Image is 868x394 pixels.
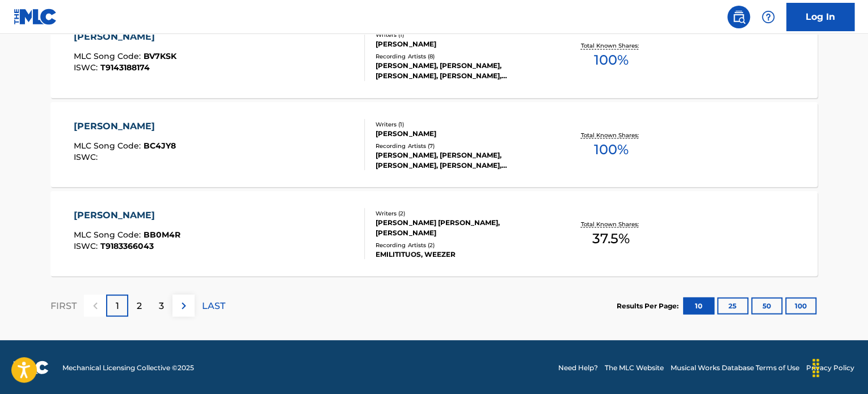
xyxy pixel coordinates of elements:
span: 100 % [593,50,628,70]
img: logo [14,361,49,374]
div: [PERSON_NAME] [376,39,547,49]
p: 3 [159,299,164,312]
div: [PERSON_NAME], [PERSON_NAME], [PERSON_NAME], [PERSON_NAME], [PERSON_NAME] [376,61,547,81]
p: 2 [137,299,142,312]
span: ISWC : [74,240,100,251]
div: Recording Artists ( 7 ) [376,141,547,150]
div: Recording Artists ( 8 ) [376,52,547,61]
div: [PERSON_NAME] [74,30,176,44]
div: [PERSON_NAME] [74,208,180,222]
span: ISWC : [74,62,100,73]
button: 10 [683,297,714,314]
img: help [761,10,775,24]
p: FIRST [50,299,77,312]
span: T9183366043 [100,240,154,251]
p: 1 [116,299,119,312]
a: Musical Works Database Terms of Use [671,362,799,372]
p: Total Known Shares: [580,219,641,228]
span: T9143188174 [100,62,150,73]
div: Drag [807,351,825,385]
div: [PERSON_NAME] [376,128,547,138]
span: ISWC : [74,151,100,162]
button: 100 [785,297,816,314]
div: EMILITITUOS, WEEZER [376,249,547,259]
a: Need Help? [558,362,598,372]
div: Recording Artists ( 2 ) [376,240,547,249]
a: Public Search [727,6,750,28]
img: MLC Logo [14,9,57,25]
div: Writers ( 2 ) [376,209,547,217]
p: Total Known Shares: [580,41,641,50]
p: LAST [202,299,225,312]
span: MLC Song Code : [74,140,144,150]
div: [PERSON_NAME], [PERSON_NAME], [PERSON_NAME], [PERSON_NAME], [PERSON_NAME] [376,150,547,170]
span: MLC Song Code : [74,51,144,61]
button: 25 [717,297,748,314]
a: The MLC Website [605,362,664,372]
img: search [732,10,745,24]
a: [PERSON_NAME]MLC Song Code:BV7KSKISWC:T9143188174Writers (1)[PERSON_NAME]Recording Artists (8)[PE... [50,13,818,98]
p: Results Per Page: [617,300,681,311]
button: 50 [751,297,782,314]
div: [PERSON_NAME] [74,119,176,133]
span: MLC Song Code : [74,229,144,239]
p: Total Known Shares: [580,130,641,139]
a: Privacy Policy [806,362,854,372]
img: right [177,299,191,312]
iframe: Chat Widget [811,340,868,394]
span: Mechanical Licensing Collective © 2025 [62,362,194,372]
span: BV7KSK [144,51,176,61]
span: BB0M4R [144,229,180,239]
span: BC4JY8 [144,140,176,150]
a: Log In [786,3,854,31]
div: Writers ( 1 ) [376,31,547,39]
span: 37.5 % [592,228,630,248]
div: Writers ( 1 ) [376,120,547,128]
div: [PERSON_NAME] [PERSON_NAME], [PERSON_NAME] [376,217,547,238]
a: [PERSON_NAME]MLC Song Code:BB0M4RISWC:T9183366043Writers (2)[PERSON_NAME] [PERSON_NAME], [PERSON_... [50,191,818,276]
span: 100 % [593,139,628,159]
a: [PERSON_NAME]MLC Song Code:BC4JY8ISWC:Writers (1)[PERSON_NAME]Recording Artists (7)[PERSON_NAME],... [50,102,818,187]
div: Help [757,6,779,28]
